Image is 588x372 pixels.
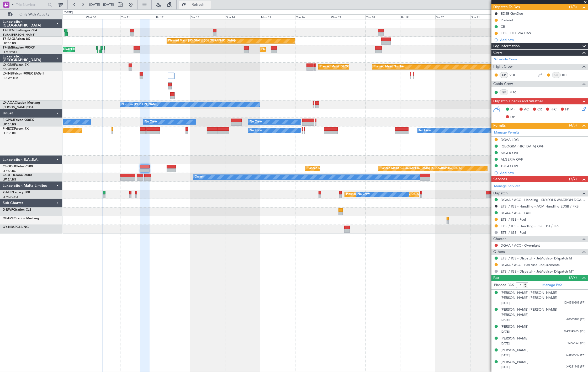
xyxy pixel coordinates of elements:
div: Add new [500,171,585,175]
div: [GEOGRAPHIC_DATA] OVF [501,144,544,148]
div: Planned Maint [GEOGRAPHIC_DATA] [261,46,311,54]
span: LX-GBH [3,63,14,67]
a: ETSI / IGS - Fuel [501,217,526,222]
div: No Crew [358,190,370,198]
button: Only With Activity [6,10,57,19]
div: Planned [GEOGRAPHIC_DATA] ([GEOGRAPHIC_DATA]) [346,190,420,198]
span: FFC [550,107,557,112]
a: ETSI / IGS - Dispatch - JetAdvisor Dispatch MT [501,256,574,261]
a: T7-EMIHawker 900XP [3,46,35,49]
div: Fri 12 [155,14,190,19]
span: Permits [493,123,506,129]
span: Others [493,249,505,255]
a: DGAA / ACC - Pax Visa Requirements [501,263,560,267]
div: No Crew [250,118,262,126]
span: T7-EMI [3,46,13,49]
div: [PERSON_NAME] [PERSON_NAME] [PERSON_NAME] [PERSON_NAME] [501,290,585,301]
a: F-GPNJFalcon 900EX [3,119,34,122]
div: Planned Maint Nurnberg [374,63,406,71]
a: CS-DOUGlobal 6500 [3,165,33,168]
span: (7/7) [569,275,577,280]
div: [PERSON_NAME] [501,324,528,330]
div: ETSI FUEL VIA UAS [501,31,531,35]
span: Cabin Crew [493,81,513,87]
span: G3809940 (PP) [566,353,585,357]
span: Dispatch Checks and Weather [493,98,543,104]
div: No Crew [PERSON_NAME] [121,101,158,109]
span: A0003408 (PP) [566,317,585,322]
span: OY-NBS [3,226,15,229]
div: ISP [500,89,508,95]
span: Dispatch To-Dos [493,4,520,10]
a: OY-NBSPC12/NG [3,226,29,229]
a: Manage Services [494,184,520,189]
span: (3/7) [569,176,577,182]
a: LX-AOACitation Mustang [3,101,40,104]
span: LX-AOA [3,101,15,104]
a: EDLW/DTM [3,76,18,80]
span: DX0530389 (PP) [564,301,585,305]
a: DGAA / ACC - Overnight [501,243,540,248]
a: MRC [510,90,521,95]
div: No Crew [145,118,157,126]
div: No Crew [250,127,262,135]
div: DGAA LDG [501,137,519,142]
a: F-HECDFalcon 7X [3,127,29,130]
div: Tue 9 [50,14,85,19]
span: Services [493,176,507,182]
div: Planned Maint [GEOGRAPHIC_DATA] ([GEOGRAPHIC_DATA]) [320,63,402,71]
span: MF [510,107,515,112]
a: EDLW/DTM [3,67,18,71]
span: LX-INB [3,72,13,75]
div: Sat 20 [435,14,470,19]
button: Refresh [179,1,211,9]
a: Schedule Crew [494,57,517,62]
span: [DATE] - [DATE] [89,2,114,7]
a: LFPB/LBG [3,178,16,182]
span: FP [565,107,569,112]
a: ETSI / IGS - Handling - Ima ETSI / IGS [501,224,559,228]
a: RFI [562,73,574,77]
span: CR [537,107,542,112]
div: Prebrief [501,18,513,22]
div: Sun 21 [470,14,505,19]
a: EVRA/[PERSON_NAME] [3,33,35,37]
div: NIGER OVF [501,151,519,155]
div: Sat 13 [190,14,225,19]
div: Planned Maint [GEOGRAPHIC_DATA] ([GEOGRAPHIC_DATA]) [307,164,389,172]
span: Charter [493,236,506,242]
div: Planned Maint [US_STATE] ([GEOGRAPHIC_DATA]) [168,37,236,45]
div: Thu 11 [120,14,155,19]
div: TOGO OVF [501,164,519,168]
a: T7-DYNChallenger 604 [3,29,37,32]
div: Fri 19 [400,14,435,19]
span: CS-JHH [3,174,14,177]
span: Only With Activity [14,13,55,16]
a: LFPB/LBG [3,123,16,126]
a: Manage Permits [494,130,520,135]
div: Mon 15 [260,14,295,19]
a: VDL [510,73,521,77]
a: [PERSON_NAME]/QSA [3,105,34,109]
span: Dispatch [493,190,508,196]
a: LFPB/LBG [3,169,16,173]
span: X9251949 (PP) [566,365,585,369]
span: (4/5) [569,123,577,128]
a: D-ILWPCitation CJ2 [3,208,31,211]
a: DGAA / ACC - Fuel [501,211,531,215]
div: Add new [500,38,585,42]
a: T7-EAGLFalcon 8X [3,38,30,41]
div: CP [500,72,508,78]
a: LX-INBFalcon 900EX EASy II [3,72,44,75]
span: Pax [493,275,499,281]
div: Sun 14 [225,14,260,19]
div: [PERSON_NAME] [PERSON_NAME] [PERSON_NAME] [501,307,585,317]
div: ALGERIA OVF [501,157,523,162]
span: [DATE] [501,318,510,322]
span: F-HECD [3,127,14,130]
span: Flight Crew [493,64,513,70]
div: No Crew [419,127,431,135]
span: Refresh [187,3,209,7]
a: LFPB/LBG [3,41,16,45]
a: CS-JHHGlobal 6000 [3,174,32,177]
